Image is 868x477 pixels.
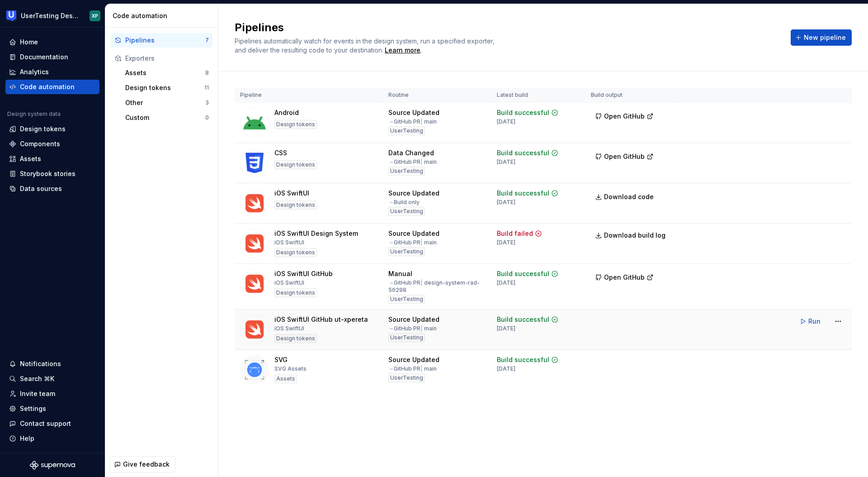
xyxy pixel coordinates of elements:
[113,11,214,20] div: Code automation
[5,181,99,196] a: Data sources
[5,372,99,386] button: Search ⌘K
[274,334,317,343] div: Design tokens
[20,404,46,413] div: Settings
[122,81,212,95] button: Design tokens11
[5,167,99,181] a: Storybook stories
[383,47,422,54] span: .
[585,88,677,103] th: Build output
[388,333,425,342] div: UserTesting
[205,99,209,106] div: 3
[92,12,98,19] div: XP
[125,68,205,77] div: Assets
[420,239,423,246] span: |
[274,108,299,117] div: Android
[7,110,61,118] div: Design system data
[5,65,99,79] a: Analytics
[497,355,549,364] div: Build successful
[204,84,209,91] div: 11
[420,325,423,332] span: |
[6,10,17,21] img: 41adf70f-fc1c-4662-8e2d-d2ab9c673b1b.png
[5,137,99,151] a: Components
[497,315,549,324] div: Build successful
[388,355,439,364] div: Source Updated
[5,401,99,416] a: Settings
[20,374,54,383] div: Search ⌘K
[5,35,99,49] a: Home
[795,313,826,329] button: Run
[388,126,425,135] div: UserTesting
[274,229,358,238] div: iOS SwiftUI Design System
[274,269,333,278] div: iOS SwiftUI GitHub
[497,199,515,206] div: [DATE]
[274,355,288,364] div: SVG
[5,416,99,431] button: Contact support
[205,69,209,76] div: 8
[274,279,304,286] div: iOS SwiftUI
[591,227,671,243] button: Download build log
[20,38,38,47] div: Home
[235,88,383,103] th: Pipeline
[388,229,439,238] div: Source Updated
[274,365,307,372] div: SVG Assets
[385,46,420,55] a: Learn more
[122,66,212,80] button: Assets8
[497,118,515,125] div: [DATE]
[20,52,68,62] div: Documentation
[420,279,423,286] span: |
[274,248,317,257] div: Design tokens
[497,229,533,238] div: Build failed
[388,315,439,324] div: Source Updated
[20,67,49,76] div: Analytics
[604,231,665,240] span: Download build log
[5,50,99,64] a: Documentation
[497,148,549,157] div: Build successful
[123,460,170,469] span: Give feedback
[21,11,79,20] div: UserTesting Design System
[274,120,317,129] div: Design tokens
[5,357,99,371] button: Notifications
[388,325,437,332] div: → GitHub PR main
[20,434,34,443] div: Help
[388,365,437,372] div: → GitHub PR main
[20,184,62,193] div: Data sources
[20,154,41,163] div: Assets
[604,192,654,201] span: Download code
[20,124,66,134] div: Design tokens
[274,288,317,297] div: Design tokens
[388,199,420,206] div: → Build only
[497,325,515,332] div: [DATE]
[274,325,304,332] div: iOS SwiftUI
[235,37,496,54] span: Pipelines automatically watch for events in the design system, run a specified exporter, and deli...
[388,247,425,256] div: UserTesting
[111,33,212,48] button: Pipelines7
[125,98,205,107] div: Other
[388,148,434,157] div: Data Changed
[274,148,287,157] div: CSS
[388,158,437,166] div: → GitHub PR main
[205,37,209,44] div: 7
[20,169,75,178] div: Storybook stories
[791,29,852,46] button: New pipeline
[5,80,99,94] a: Code automation
[274,315,368,324] div: iOS SwiftUI GitHub ut-xpereta
[604,112,645,121] span: Open GitHub
[274,239,304,246] div: iOS SwiftUI
[420,158,423,165] span: |
[591,275,658,282] a: Open GitHub
[125,54,209,63] div: Exporters
[122,110,212,125] button: Custom0
[388,373,425,382] div: UserTesting
[274,374,297,383] div: Assets
[388,239,437,246] div: → GitHub PR main
[497,189,549,198] div: Build successful
[497,239,515,246] div: [DATE]
[497,279,515,286] div: [DATE]
[20,359,61,368] div: Notifications
[388,118,437,125] div: → GitHub PR main
[122,95,212,110] button: Other3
